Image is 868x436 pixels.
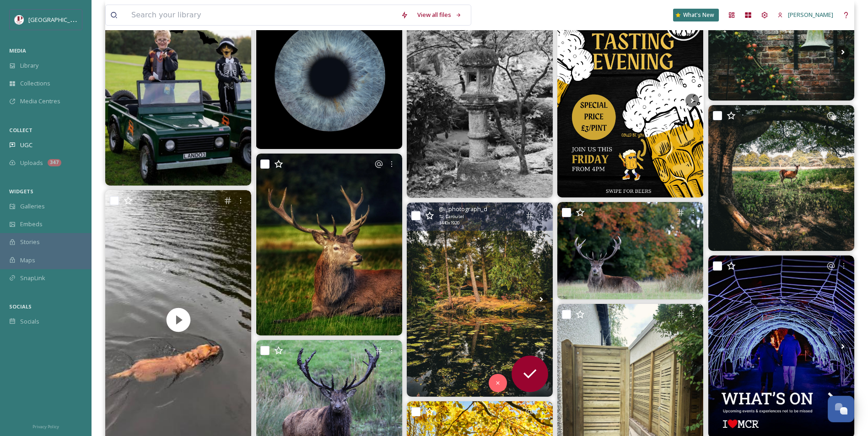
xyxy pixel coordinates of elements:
span: COLLECT [9,127,32,133]
span: Embeds [20,220,43,229]
a: View all files [413,6,466,24]
span: [PERSON_NAME] [788,11,833,19]
img: Tatton Park. Knutsford. 🍎🌸 #tattonpark #kitchengarden #cheshire #knutsford #canon #canonr7 #canon... [708,3,854,101]
a: [PERSON_NAME] [773,6,838,24]
span: Galleries [20,202,45,211]
span: Library [20,61,38,70]
img: Another stunning icy blue iris photo! Are you looking for an iris photographer? Why not come and ... [256,3,402,149]
span: @ i_photograph_d [439,205,487,213]
img: download%20(5).png [15,15,24,24]
span: Privacy Policy [32,424,59,430]
span: MEDIA [9,47,26,54]
span: Collections [20,79,50,88]
a: What's New [673,9,719,21]
span: [GEOGRAPHIC_DATA] [28,15,86,24]
span: UGC [20,141,32,149]
img: Revisiting some edits from tattonpark 🍁🍂 #photographer #photography #wildlifephotographer #nation... [708,105,854,251]
img: Tatton Park. Knutsford. Could happily spend hours walking around the gardens at Tatton Park! ⛩️🌳🍃... [407,202,553,397]
span: SOCIALS [9,303,32,310]
img: Even though it is way too mild at the moment. I finally got a Stag to play ball in front of the b... [557,202,703,299]
span: 1440 x 1920 [439,220,459,226]
div: 347 [48,159,61,166]
img: Deep in the woodland, a Halloween trail awaits — glowing lanterns, swirling mist and spooky skele... [105,3,251,186]
a: Privacy Policy [32,420,59,431]
input: Search your library [127,5,396,25]
span: SnapLink [20,274,45,282]
button: Open Chat [828,396,854,422]
span: Carousel [446,213,464,220]
span: Maps [20,256,35,265]
span: Uploads [20,159,43,167]
img: 🍺Fancy a beer? Join us from 4pm THIS Friday for our Tatton Brewery Tasting Evening!!🤩 Please note... [557,3,703,197]
span: Stories [20,238,40,246]
img: Twenty Five 049 #twentyfive #blackandwhitetwentyfive #blackandwhite2025 #blackandwhitezen #blacka... [407,3,553,197]
span: Socials [20,317,39,326]
span: Media Centres [20,97,60,106]
span: WIDGETS [9,188,33,195]
img: 'Feeling Good'.... #stag #reddeer #deers #deerphotography #nature #wildlife #wildlifephotography ... [256,154,402,335]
